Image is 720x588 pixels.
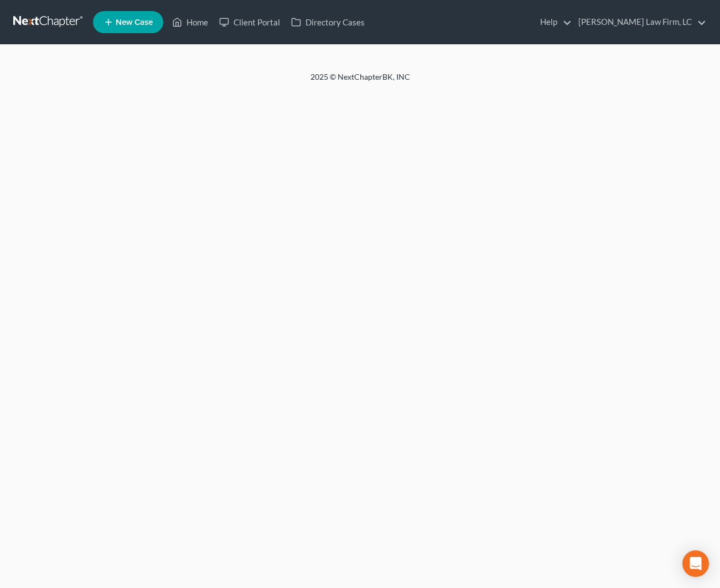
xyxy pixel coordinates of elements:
[535,12,572,32] a: Help
[93,11,163,33] new-legal-case-button: New Case
[286,12,370,32] a: Directory Cases
[167,12,214,32] a: Home
[45,71,676,91] div: 2025 © NextChapterBK, INC
[214,12,286,32] a: Client Portal
[682,550,709,577] div: Open Intercom Messenger
[573,12,706,32] a: [PERSON_NAME] Law Firm, LC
